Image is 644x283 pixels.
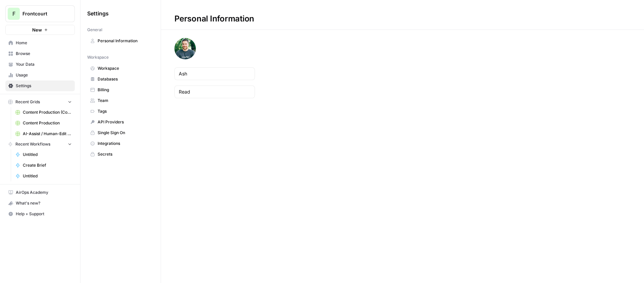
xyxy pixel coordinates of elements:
button: Recent Workflows [5,139,75,149]
a: Create Brief [12,160,75,171]
a: Databases [87,74,154,84]
a: Untitled [12,149,75,160]
span: Browse [16,51,72,57]
button: What's new? [5,198,75,209]
span: Workspace [98,65,151,71]
a: Settings [5,80,75,91]
a: Team [87,95,154,106]
span: Billing [98,87,151,93]
a: AirOps Academy [5,187,75,198]
a: Integrations [87,138,154,149]
button: Help + Support [5,209,75,219]
span: Secrets [98,151,151,157]
a: AI-Assist / Human-Edit Workflow [12,128,75,139]
span: Recent Workflows [15,141,50,147]
span: Single Sign On [98,130,151,136]
span: Content Production [23,120,72,126]
span: Workspace [87,54,109,60]
span: AirOps Academy [16,189,72,195]
span: API Providers [98,119,151,125]
img: avatar [174,38,196,59]
a: Usage [5,70,75,80]
button: New [5,25,75,35]
span: Databases [98,76,151,82]
span: Frontcourt [22,10,63,17]
a: Browse [5,48,75,59]
a: Workspace [87,63,154,74]
span: Team [98,98,151,104]
span: F [12,10,15,18]
span: Recent Grids [15,99,40,105]
span: Settings [87,9,109,17]
a: Personal Information [87,36,154,46]
a: Tags [87,106,154,117]
span: Help + Support [16,211,72,217]
span: General [87,27,102,33]
a: Untitled [12,171,75,181]
span: Tags [98,108,151,114]
span: Settings [16,83,72,89]
span: New [32,26,42,33]
span: Usage [16,72,72,78]
span: Create Brief [23,162,72,168]
div: Personal Information [161,13,268,24]
span: Personal Information [98,38,151,44]
button: Workspace: Frontcourt [5,5,75,22]
a: API Providers [87,117,154,127]
a: Home [5,38,75,48]
span: Untitled [23,173,72,179]
button: Recent Grids [5,97,75,107]
a: Your Data [5,59,75,70]
a: Content Production (Copy) [12,107,75,118]
a: Billing [87,84,154,95]
span: Your Data [16,61,72,67]
div: What's new? [6,198,74,208]
a: Secrets [87,149,154,160]
a: Single Sign On [87,127,154,138]
span: Untitled [23,152,72,158]
span: Content Production (Copy) [23,109,72,115]
span: AI-Assist / Human-Edit Workflow [23,131,72,137]
a: Content Production [12,118,75,128]
span: Home [16,40,72,46]
span: Integrations [98,140,151,147]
